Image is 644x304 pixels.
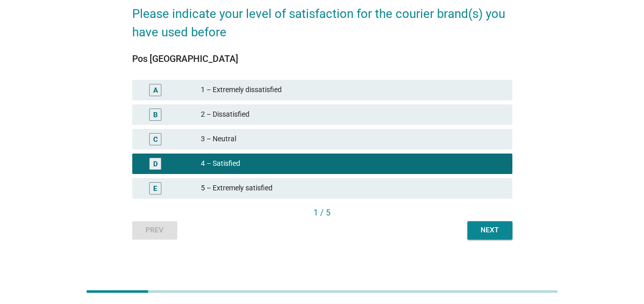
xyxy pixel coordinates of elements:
[201,182,504,194] div: 5 – Extremely satisfied
[475,225,504,235] div: Next
[153,158,158,169] div: D
[153,183,157,193] div: E
[201,108,504,121] div: 2 – Dissatisfied
[132,207,512,219] div: 1 / 5
[201,158,504,170] div: 4 – Satisfied
[201,84,504,96] div: 1 – Extremely dissatisfied
[153,109,158,120] div: B
[201,133,504,145] div: 3 – Neutral
[467,221,512,240] button: Next
[153,84,158,95] div: A
[153,134,158,144] div: C
[132,52,512,66] div: Pos [GEOGRAPHIC_DATA]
